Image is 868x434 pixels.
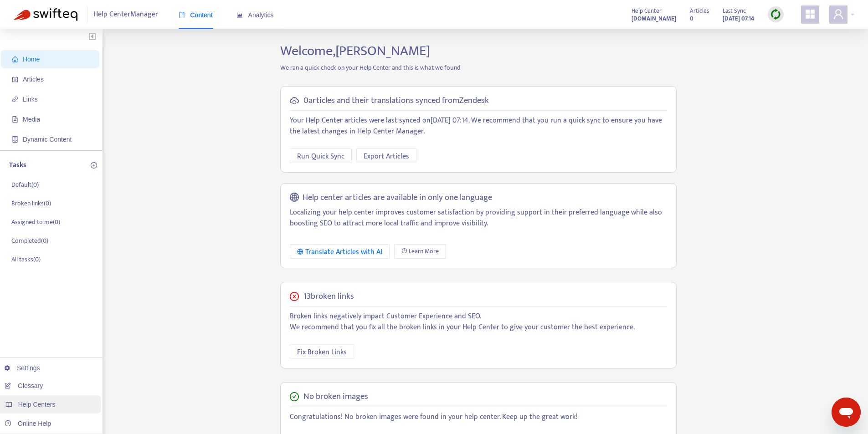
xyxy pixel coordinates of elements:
[280,40,430,62] span: Welcome, [PERSON_NAME]
[303,96,489,106] h5: 0 articles and their translations synced from Zendesk
[303,392,368,402] h5: No broken images
[632,6,662,16] span: Help Center
[273,63,683,72] p: We ran a quick check on your Help Center and this is what we found
[690,14,693,24] strong: 0
[23,116,40,123] span: Media
[290,96,299,105] span: cloud-sync
[236,12,243,18] span: area-chart
[297,246,382,258] div: Translate Articles with AI
[18,401,56,408] span: Help Centers
[9,160,26,171] p: Tasks
[12,76,18,82] span: account-book
[290,292,299,301] span: close-circle
[12,96,18,102] span: link
[11,199,51,208] p: Broken links ( 0 )
[5,382,43,389] a: Glossary
[832,398,861,427] iframe: Button to launch messaging window
[290,148,352,163] button: Run Quick Sync
[409,246,439,256] span: Learn More
[23,76,44,83] span: Articles
[5,420,51,427] a: Online Help
[290,244,390,259] button: Translate Articles with AI
[11,236,48,245] p: Completed ( 0 )
[290,344,354,359] button: Fix Broken Links
[12,116,18,123] span: file-image
[303,291,354,302] h5: 13 broken links
[93,6,158,23] span: Help Center Manager
[364,151,409,162] span: Export Articles
[394,244,446,259] a: Learn More
[290,115,667,137] p: Your Help Center articles were last synced on [DATE] 07:14 . We recommend that you run a quick sy...
[290,193,299,203] span: global
[236,11,274,19] span: Analytics
[303,193,492,203] h5: Help center articles are available in only one language
[23,96,38,103] span: Links
[11,255,41,264] p: All tasks ( 0 )
[723,6,746,16] span: Last Sync
[11,180,39,189] p: Default ( 0 )
[805,9,816,20] span: appstore
[12,56,18,62] span: home
[290,392,299,401] span: check-circle
[91,162,97,168] span: plus-circle
[179,12,185,18] span: book
[770,9,781,20] img: sync.dc5367851b00ba804db3.png
[23,56,40,63] span: Home
[14,8,77,21] img: Swifteq
[297,347,347,358] span: Fix Broken Links
[290,311,667,333] p: Broken links negatively impact Customer Experience and SEO. We recommend that you fix all the bro...
[632,13,676,24] a: [DOMAIN_NAME]
[179,11,213,19] span: Content
[11,217,60,227] p: Assigned to me ( 0 )
[297,151,344,162] span: Run Quick Sync
[356,148,416,163] button: Export Articles
[690,6,709,16] span: Articles
[833,9,844,20] span: user
[5,364,40,372] a: Settings
[290,412,667,423] p: Congratulations! No broken images were found in your help center. Keep up the great work!
[23,136,72,143] span: Dynamic Content
[632,14,676,24] strong: [DOMAIN_NAME]
[12,136,18,143] span: container
[723,14,754,24] strong: [DATE] 07:14
[290,207,667,229] p: Localizing your help center improves customer satisfaction by providing support in their preferre...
